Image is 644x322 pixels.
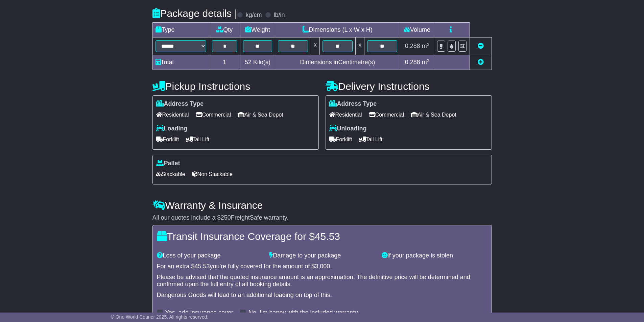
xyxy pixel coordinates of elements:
span: Air & Sea Depot [411,109,456,120]
span: Stackable [156,169,185,179]
sup: 3 [427,58,430,63]
div: All our quotes include a $ FreightSafe warranty. [152,214,492,222]
td: Qty [209,23,240,38]
span: m [422,59,430,66]
td: Type [152,23,209,38]
h4: Warranty & Insurance [152,200,492,211]
span: Commercial [369,109,404,120]
div: For an extra $ you're fully covered for the amount of $ . [157,263,487,270]
span: Tail Lift [359,134,383,145]
h4: Package details | [152,8,237,19]
span: Residential [329,109,362,120]
span: m [422,43,430,49]
span: Non Stackable [192,169,233,179]
td: x [311,38,319,55]
label: lb/in [273,11,285,19]
label: Loading [156,125,188,132]
label: kg/cm [245,11,262,19]
td: Dimensions (L x W x H) [275,23,400,38]
td: Weight [240,23,275,38]
h4: Pickup Instructions [152,81,319,92]
label: No, I'm happy with the included warranty [248,309,358,317]
td: Kilo(s) [240,55,275,70]
label: Pallet [156,160,180,167]
label: Unloading [329,125,367,132]
td: 1 [209,55,240,70]
span: 250 [221,214,231,221]
span: Forklift [156,134,179,145]
td: Dimensions in Centimetre(s) [275,55,400,70]
div: Damage to your package [266,252,378,259]
div: If your package is stolen [378,252,491,259]
span: 3,000 [315,263,330,270]
div: Loss of your package [153,252,266,259]
label: Address Type [329,100,377,108]
span: Commercial [196,109,231,120]
span: 45.53 [195,263,210,270]
label: Yes, add insurance cover [165,309,233,317]
span: © One World Courier 2025. All rights reserved. [111,314,209,320]
span: 0.288 [405,43,420,49]
sup: 3 [427,42,430,47]
label: Address Type [156,100,204,108]
h4: Delivery Instructions [326,81,492,92]
div: Dangerous Goods will lead to an additional loading on top of this. [157,292,487,299]
span: 45.53 [315,231,340,242]
span: 0.288 [405,59,420,66]
td: Total [152,55,209,70]
span: Residential [156,109,189,120]
span: Forklift [329,134,352,145]
span: 52 [245,59,252,66]
span: Air & Sea Depot [238,109,283,120]
td: Volume [400,23,434,38]
a: Add new item [478,59,484,66]
div: Please be advised that the quoted insurance amount is an approximation. The definitive price will... [157,274,487,288]
span: Tail Lift [186,134,210,145]
h4: Transit Insurance Coverage for $ [157,231,487,242]
td: x [356,38,364,55]
a: Remove this item [478,43,484,49]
